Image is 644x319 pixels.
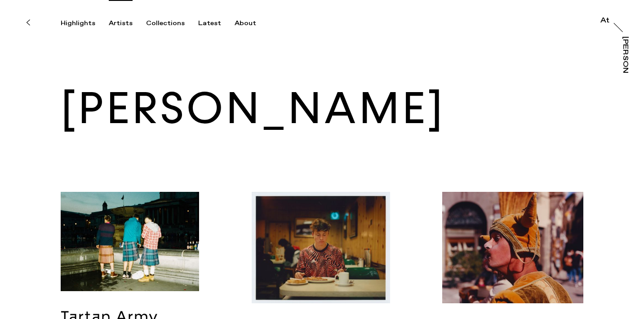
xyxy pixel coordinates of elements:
[61,19,109,27] button: Highlights
[235,19,256,27] div: About
[146,19,185,27] div: Collections
[61,19,95,27] div: Highlights
[600,17,609,26] a: At
[109,19,133,27] div: Artists
[622,36,629,106] div: [PERSON_NAME]
[235,19,270,27] button: About
[198,19,235,27] button: Latest
[198,19,221,27] div: Latest
[620,36,629,73] a: [PERSON_NAME]
[146,19,198,27] button: Collections
[109,19,146,27] button: Artists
